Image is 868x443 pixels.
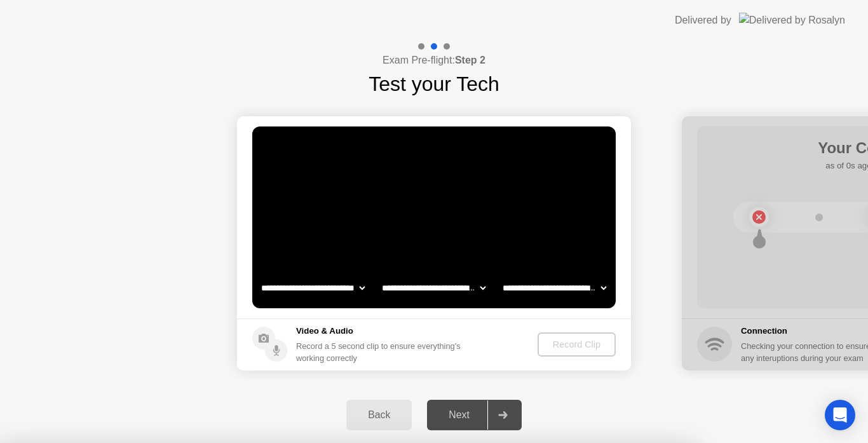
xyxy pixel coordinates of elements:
div: Next [431,409,487,421]
div: Back [350,409,408,421]
h4: Exam Pre-flight: [383,53,485,68]
img: Delivered by Rosalyn [739,13,845,27]
h5: Video & Audio [296,325,466,337]
div: Delivered by [675,13,731,28]
select: Available speakers [379,275,488,301]
div: Open Intercom Messenger [825,400,855,430]
h1: Test your Tech [369,69,499,99]
div: Record Clip [543,339,611,350]
select: Available cameras [259,275,367,301]
select: Available microphones [500,275,609,301]
b: Step 2 [455,55,485,65]
div: Record a 5 second clip to ensure everything’s working correctly [296,340,466,364]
